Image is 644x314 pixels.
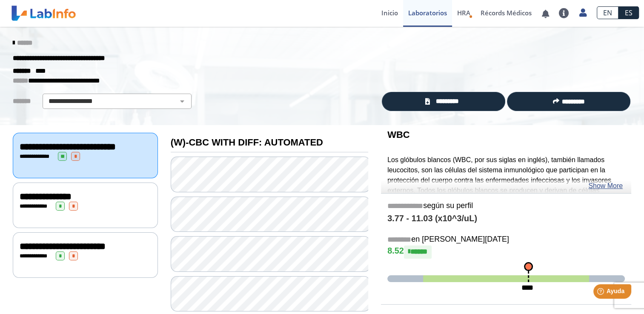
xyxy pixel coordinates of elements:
[387,235,625,245] h5: en [PERSON_NAME][DATE]
[597,6,618,19] a: EN
[387,245,625,258] h4: 8.52
[387,129,409,140] b: WBC
[387,214,625,224] h4: 3.77 - 11.03 (x10^3/uL)
[457,9,470,17] span: HRA
[387,155,625,277] p: Los glóbulos blancos (WBC, por sus siglas en inglés), también llamados leucocitos, son las célula...
[588,181,623,191] a: Show More
[387,201,625,211] h5: según su perfil
[568,281,635,305] iframe: Help widget launcher
[171,137,323,148] b: (W)-CBC WITH DIFF: AUTOMATED
[618,6,639,19] a: ES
